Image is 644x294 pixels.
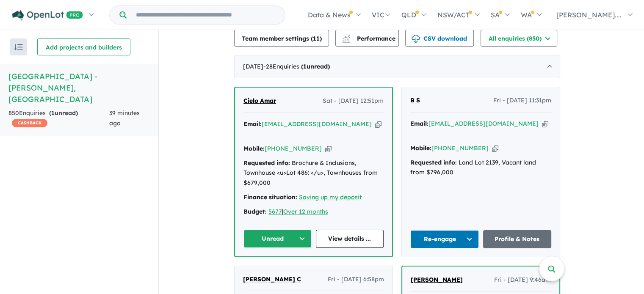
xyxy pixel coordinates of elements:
div: | [243,207,384,217]
button: All enquiries (850) [481,30,557,47]
button: Copy [375,120,381,129]
a: 5677 [268,208,282,215]
strong: Requested info: [243,159,290,167]
button: Re-engage [410,230,479,248]
span: [PERSON_NAME].... [556,11,622,19]
span: Fri - [DATE] 11:31pm [493,96,551,106]
h5: [GEOGRAPHIC_DATA] - [PERSON_NAME] , [GEOGRAPHIC_DATA] [8,71,150,105]
a: Saving up my deposit [299,193,362,201]
a: B S [410,96,420,106]
div: [DATE] [234,55,560,79]
button: Unread [243,230,312,248]
span: [PERSON_NAME] [411,276,463,283]
button: Performance [335,30,399,47]
div: 850 Enquir ies [8,108,109,129]
img: sort.svg [14,44,23,50]
button: CSV download [405,30,474,47]
button: Add projects and builders [37,38,130,55]
button: Copy [542,119,548,128]
span: - 28 Enquir ies [263,63,330,70]
span: Sat - [DATE] 12:51pm [323,96,384,106]
a: Profile & Notes [483,230,552,248]
span: 1 [51,109,55,117]
strong: Mobile: [243,145,265,152]
strong: Email: [243,120,262,128]
span: 1 [303,63,307,70]
a: [PHONE_NUMBER] [265,145,322,152]
a: [EMAIL_ADDRESS][DOMAIN_NAME] [262,120,372,128]
strong: Mobile: [410,144,431,152]
a: [PHONE_NUMBER] [431,144,489,152]
span: Cielo Amar [243,97,276,104]
span: Fri - [DATE] 9:46am [494,275,551,285]
img: Openlot PRO Logo White [12,10,83,21]
span: 39 minutes ago [109,109,140,127]
span: 11 [313,35,320,42]
a: [PERSON_NAME] [411,275,463,285]
img: line-chart.svg [343,35,350,39]
a: View details ... [316,230,384,248]
strong: Finance situation: [243,193,297,201]
strong: Budget: [243,208,267,215]
button: Copy [325,144,332,153]
img: bar-chart.svg [342,37,351,43]
div: Brochure & Inclusions, Townhouse <u>Lot 486: </u>, Townhouses from $679,000 [243,158,384,188]
strong: Requested info: [410,159,457,166]
a: [EMAIL_ADDRESS][DOMAIN_NAME] [428,120,539,127]
strong: Email: [410,120,428,127]
span: Fri - [DATE] 6:58pm [328,275,384,285]
strong: ( unread) [301,63,330,70]
span: Performance [343,35,395,42]
a: Cielo Amar [243,96,276,106]
img: download icon [412,35,420,43]
a: [PERSON_NAME] C [243,275,301,285]
span: B S [410,96,420,104]
button: Team member settings (11) [234,30,329,47]
button: Copy [492,144,498,153]
strong: ( unread) [49,109,78,117]
span: [PERSON_NAME] C [243,275,301,283]
a: Over 12 months [283,208,328,215]
input: Try estate name, suburb, builder or developer [128,6,283,24]
div: Land Lot 2139, Vacant land from $796,000 [410,158,551,178]
span: CASHBACK [12,119,47,127]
